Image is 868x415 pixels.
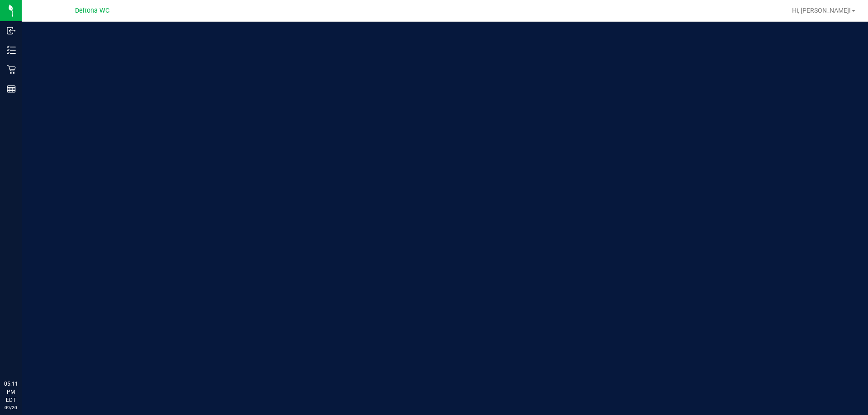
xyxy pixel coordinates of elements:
[7,46,16,55] inline-svg: Inventory
[4,380,18,404] p: 05:11 PM EDT
[75,7,109,14] span: Deltona WC
[7,84,16,93] inline-svg: Reports
[7,26,16,35] inline-svg: Inbound
[4,404,18,411] p: 09/20
[7,65,16,74] inline-svg: Retail
[792,7,851,14] span: Hi, [PERSON_NAME]!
